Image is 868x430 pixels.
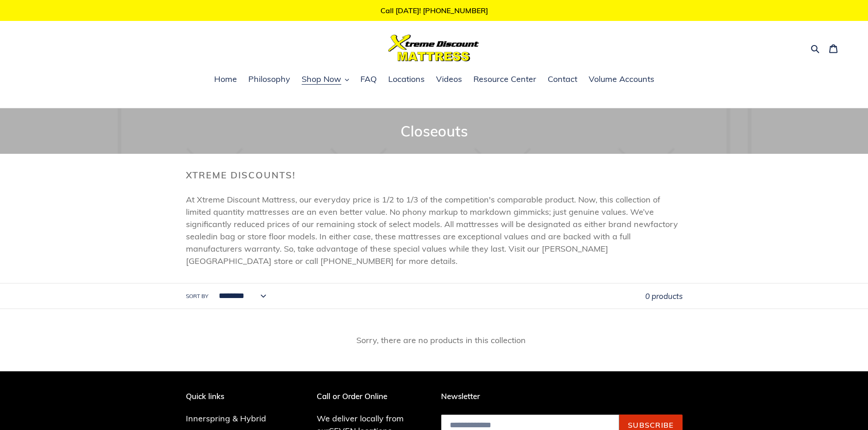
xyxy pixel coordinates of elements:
span: Contact [548,74,577,85]
span: Videos [436,74,462,85]
span: Closeouts [401,122,468,140]
span: Home [214,74,237,85]
span: Volume Accounts [589,74,654,85]
span: factory sealed [186,219,678,242]
a: FAQ [356,73,381,86]
a: Contact [543,73,582,86]
img: Xtreme Discount Mattress [388,35,479,61]
a: Innerspring & Hybrid [186,413,266,424]
p: Quick links [186,392,280,401]
label: Sort by [186,292,208,300]
span: Shop Now [302,74,341,85]
a: Resource Center [469,73,541,86]
span: FAQ [360,74,377,85]
a: Philosophy [244,73,295,86]
span: Subscribe [628,420,674,430]
span: 0 products [645,291,683,301]
a: Videos [431,73,467,86]
p: At Xtreme Discount Mattress, our everyday price is 1/2 to 1/3 of the competition's comparable pro... [186,193,683,267]
a: Home [210,73,241,86]
h2: Xtreme Discounts! [186,170,683,181]
span: Locations [388,74,425,85]
span: Resource Center [473,74,536,85]
p: Sorry, there are no products in this collection [200,334,683,346]
a: Locations [384,73,429,86]
button: Shop Now [297,73,354,86]
a: Volume Accounts [584,73,659,86]
span: Philosophy [248,74,290,85]
p: Newsletter [441,392,683,401]
p: Call or Order Online [317,392,427,401]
